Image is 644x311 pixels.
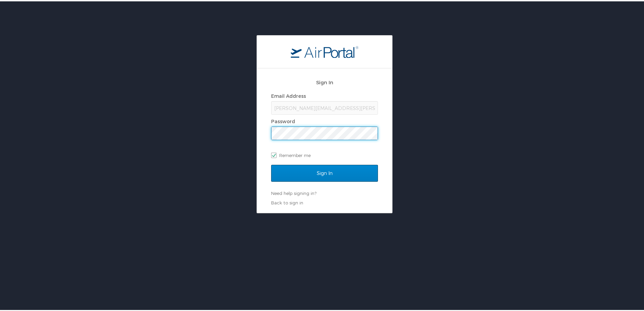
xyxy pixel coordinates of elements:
a: Back to sign in [271,199,303,204]
label: Password [271,117,295,123]
label: Email Address [271,92,306,97]
a: Need help signing in? [271,189,316,195]
label: Remember me [271,149,378,159]
h2: Sign In [271,77,378,85]
input: Sign In [271,163,378,180]
img: logo [291,44,358,57]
